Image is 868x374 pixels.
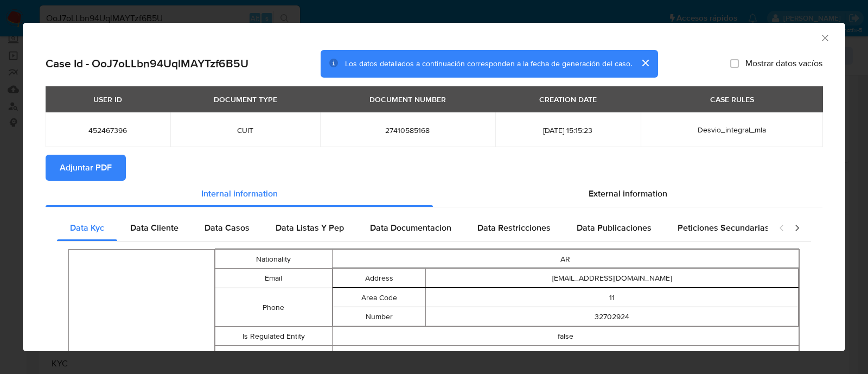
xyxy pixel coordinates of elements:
[577,221,652,234] span: Data Publicaciones
[678,221,769,234] span: Peticiones Secundarias
[426,288,799,307] td: 11
[363,90,452,109] div: DOCUMENT NUMBER
[333,288,426,307] td: Area Code
[60,156,112,180] span: Adjuntar PDF
[276,221,344,234] span: Data Listas Y Pep
[46,56,248,71] h2: Case Id - OoJ7oLLbn94UqlMAYTzf6B5U
[215,269,332,288] td: Email
[333,307,426,326] td: Number
[59,125,157,135] span: 452467396
[70,221,104,234] span: Data Kyc
[130,221,178,234] span: Data Cliente
[632,50,658,76] button: cerrar
[205,221,250,234] span: Data Casos
[46,181,822,207] div: Detailed info
[508,125,628,135] span: [DATE] 15:15:23
[345,58,632,69] span: Los datos detallados a continuación corresponden a la fecha de generación del caso.
[745,58,822,69] span: Mostrar datos vacíos
[477,221,551,234] span: Data Restricciones
[215,327,332,346] td: Is Regulated Entity
[87,90,129,109] div: USER ID
[426,307,799,326] td: 32702924
[533,90,603,109] div: CREATION DATE
[426,269,799,288] td: [EMAIL_ADDRESS][DOMAIN_NAME]
[704,90,761,109] div: CASE RULES
[215,346,332,365] td: Birthdate
[46,155,126,181] button: Adjuntar PDF
[332,250,799,269] td: AR
[183,125,307,135] span: CUIT
[23,23,845,351] div: closure-recommendation-modal
[333,269,426,288] td: Address
[698,124,766,135] span: Desvio_integral_mla
[207,90,284,109] div: DOCUMENT TYPE
[332,327,799,346] td: false
[370,221,451,234] span: Data Documentacion
[820,33,829,42] button: Cerrar ventana
[730,59,739,68] input: Mostrar datos vacíos
[57,215,768,241] div: Detailed internal info
[215,288,332,327] td: Phone
[201,187,278,200] span: Internal information
[215,250,332,269] td: Nationality
[332,346,799,365] td: [DATE]
[589,187,667,200] span: External information
[333,125,482,135] span: 27410585168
